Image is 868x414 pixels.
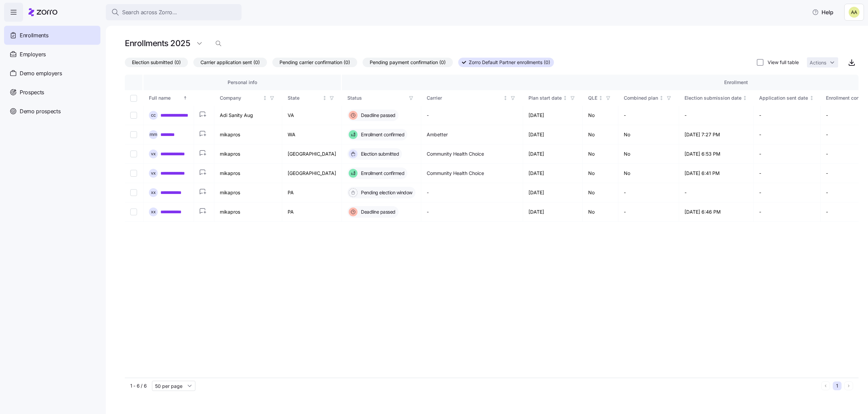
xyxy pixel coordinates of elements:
span: x x [151,210,156,214]
th: Full nameSorted ascending [143,90,194,106]
input: Select record 1 [130,112,137,119]
span: Enrollment confirmed [359,131,404,138]
td: PA [282,183,342,202]
td: No [583,202,618,222]
th: StateNot sorted [282,90,342,106]
td: No [583,125,618,144]
div: Carrier [427,94,502,102]
input: Select all records [130,95,137,102]
span: v x [151,152,156,156]
span: x x [151,190,156,195]
div: Application sent date [759,94,808,102]
a: Demo employers [4,64,100,83]
button: Previous page [821,381,830,390]
td: [DATE] [523,164,583,183]
td: [GEOGRAPHIC_DATA] [282,144,342,164]
td: - [679,183,754,202]
td: - [754,202,821,222]
span: Deadline passed [359,112,396,119]
span: Election submitted (0) [132,58,181,67]
td: - [618,106,679,125]
div: Not sorted [809,96,814,100]
label: View full table [764,59,799,66]
td: No [618,144,679,164]
span: Community Health Choice [427,151,484,157]
img: 69dbe272839496de7880a03cd36c60c1 [849,7,860,18]
span: - [427,189,429,196]
th: QLENot sorted [583,90,618,106]
td: - [618,202,679,222]
div: State [288,94,321,102]
td: [DATE] 6:41 PM [679,164,754,183]
div: Not sorted [563,96,567,100]
input: Select record 3 [130,151,137,157]
td: [DATE] 7:27 PM [679,125,754,144]
td: - [754,125,821,144]
span: c c [151,113,156,117]
div: Status [347,94,406,102]
span: Enrollments [20,31,48,40]
div: Not sorted [503,96,508,100]
a: Employers [4,45,100,64]
span: Ambetter [427,131,448,138]
span: Deadline passed [359,209,396,215]
span: - [427,209,429,215]
td: - [754,106,821,125]
div: Full name [149,94,182,102]
span: m m [150,132,157,137]
div: Not sorted [322,96,327,100]
th: Plan start dateNot sorted [523,90,583,106]
span: Carrier application sent (0) [200,58,260,67]
td: [DATE] 6:46 PM [679,202,754,222]
button: Help [807,5,839,19]
div: Plan start date [528,94,562,102]
input: Select record 5 [130,189,137,196]
span: Pending carrier confirmation (0) [279,58,350,67]
span: v x [151,171,156,175]
span: Actions [810,60,826,65]
td: [DATE] [523,202,583,222]
button: Search across Zorro... [106,4,242,20]
td: mikapros [214,183,282,202]
td: No [618,125,679,144]
div: Personal info [149,79,335,86]
span: Pending election window [359,189,412,196]
div: Sorted ascending [183,96,188,100]
td: [DATE] 6:53 PM [679,144,754,164]
td: No [618,164,679,183]
a: Prospects [4,83,100,102]
td: mikapros [214,125,282,144]
td: WA [282,125,342,144]
span: Demo prospects [20,107,61,116]
input: Select record 4 [130,170,137,177]
span: Search across Zorro... [122,8,177,17]
div: Election submission date [684,94,741,102]
span: Enrollment confirmed [359,170,404,177]
input: Select record 6 [130,209,137,215]
button: 1 [833,381,842,390]
td: mikapros [214,202,282,222]
th: Application sent dateNot sorted [754,90,821,106]
div: Not sorted [263,96,267,100]
input: Select record 2 [130,131,137,138]
a: Demo prospects [4,102,100,121]
td: mikapros [214,144,282,164]
a: Enrollments [4,26,100,45]
button: Next page [844,381,853,390]
td: [GEOGRAPHIC_DATA] [282,164,342,183]
div: QLE [588,94,597,102]
td: No [583,106,618,125]
td: PA [282,202,342,222]
td: [DATE] [523,144,583,164]
span: Prospects [20,88,44,97]
th: CarrierNot sorted [421,90,523,106]
span: Community Health Choice [427,170,484,177]
td: No [583,144,618,164]
div: Not sorted [659,96,664,100]
h1: Enrollments 2025 [125,38,190,48]
div: Not sorted [742,96,747,100]
th: Election submission dateNot sorted [679,90,754,106]
td: - [754,144,821,164]
span: Help [812,8,833,16]
button: Actions [807,57,838,67]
